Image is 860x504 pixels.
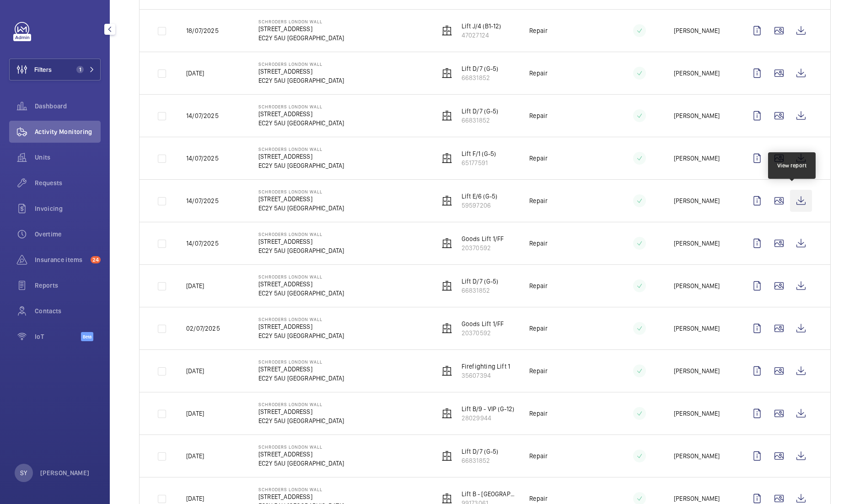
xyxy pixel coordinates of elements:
[258,459,344,468] p: EC2Y 5AU [GEOGRAPHIC_DATA]
[186,409,204,418] p: [DATE]
[529,111,548,120] p: Repair
[529,196,548,205] p: Repair
[40,468,90,477] p: [PERSON_NAME]
[529,281,548,290] p: Repair
[258,152,344,161] p: [STREET_ADDRESS]
[186,239,219,248] p: 14/07/2025
[258,407,344,416] p: [STREET_ADDRESS]
[462,21,501,31] p: Lift J/4 (B1-12)
[462,64,499,73] p: Lift D/7 (G-5)
[462,404,515,413] p: Lift B/9 - VIP (G-12)
[441,280,452,291] img: elevator.svg
[258,33,344,43] p: EC2Y 5AU [GEOGRAPHIC_DATA]
[462,31,501,40] p: 47027124
[186,281,204,290] p: [DATE]
[258,146,344,152] p: Schroders London Wall
[441,493,452,504] img: elevator.svg
[258,194,344,204] p: [STREET_ADDRESS]
[529,239,548,248] p: Repair
[76,66,84,73] span: 1
[35,102,101,111] span: Dashboard
[462,371,510,380] p: 35607394
[462,362,510,371] p: Firefighting Lift 1
[529,494,548,503] p: Repair
[462,116,499,125] p: 66831852
[258,231,344,237] p: Schroders London Wall
[462,489,515,499] p: Lift B - [GEOGRAPHIC_DATA]/PL12 (G-8)
[186,494,204,503] p: [DATE]
[441,195,452,206] img: elevator.svg
[529,69,548,78] p: Repair
[674,69,720,78] p: [PERSON_NAME]
[34,65,52,74] span: Filters
[777,161,807,170] div: View report
[462,158,496,167] p: 65177591
[258,444,344,450] p: Schroders London Wall
[258,76,344,85] p: EC2Y 5AU [GEOGRAPHIC_DATA]
[258,331,344,340] p: EC2Y 5AU [GEOGRAPHIC_DATA]
[258,118,344,128] p: EC2Y 5AU [GEOGRAPHIC_DATA]
[441,153,452,164] img: elevator.svg
[81,332,93,341] span: Beta
[35,153,101,162] span: Units
[258,19,344,24] p: Schroders London Wall
[529,154,548,163] p: Repair
[258,416,344,425] p: EC2Y 5AU [GEOGRAPHIC_DATA]
[258,279,344,289] p: [STREET_ADDRESS]
[462,456,499,465] p: 66831852
[441,365,452,376] img: elevator.svg
[462,413,515,423] p: 28029944
[35,332,81,341] span: IoT
[674,196,720,205] p: [PERSON_NAME]
[258,204,344,213] p: EC2Y 5AU [GEOGRAPHIC_DATA]
[186,366,204,375] p: [DATE]
[529,409,548,418] p: Repair
[186,196,219,205] p: 14/07/2025
[462,107,499,116] p: Lift D/7 (G-5)
[674,366,720,375] p: [PERSON_NAME]
[674,451,720,461] p: [PERSON_NAME]
[674,324,720,333] p: [PERSON_NAME]
[462,328,504,338] p: 20370592
[20,468,27,477] p: SY
[462,319,504,328] p: Goods Lift 1/FF
[35,204,101,213] span: Invoicing
[529,324,548,333] p: Repair
[258,365,344,374] p: [STREET_ADDRESS]
[441,450,452,461] img: elevator.svg
[529,451,548,461] p: Repair
[674,494,720,503] p: [PERSON_NAME]
[186,154,219,163] p: 14/07/2025
[674,281,720,290] p: [PERSON_NAME]
[462,243,504,252] p: 20370592
[258,104,344,109] p: Schroders London Wall
[441,238,452,249] img: elevator.svg
[462,201,498,210] p: 59597206
[186,69,204,78] p: [DATE]
[91,256,101,263] span: 24
[258,189,344,194] p: Schroders London Wall
[462,149,496,158] p: Lift F/1 (G-5)
[258,492,344,501] p: [STREET_ADDRESS]
[35,127,101,136] span: Activity Monitoring
[258,161,344,170] p: EC2Y 5AU [GEOGRAPHIC_DATA]
[258,359,344,365] p: Schroders London Wall
[441,408,452,419] img: elevator.svg
[462,234,504,243] p: Goods Lift 1/FF
[186,451,204,461] p: [DATE]
[462,286,499,295] p: 66831852
[258,274,344,279] p: Schroders London Wall
[186,111,219,120] p: 14/07/2025
[674,239,720,248] p: [PERSON_NAME]
[441,110,452,121] img: elevator.svg
[258,322,344,331] p: [STREET_ADDRESS]
[258,109,344,118] p: [STREET_ADDRESS]
[529,26,548,35] p: Repair
[674,26,720,35] p: [PERSON_NAME]
[258,316,344,322] p: Schroders London Wall
[462,73,499,82] p: 66831852
[674,111,720,120] p: [PERSON_NAME]
[258,61,344,67] p: Schroders London Wall
[258,237,344,246] p: [STREET_ADDRESS]
[462,192,498,201] p: Lift E/6 (G-5)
